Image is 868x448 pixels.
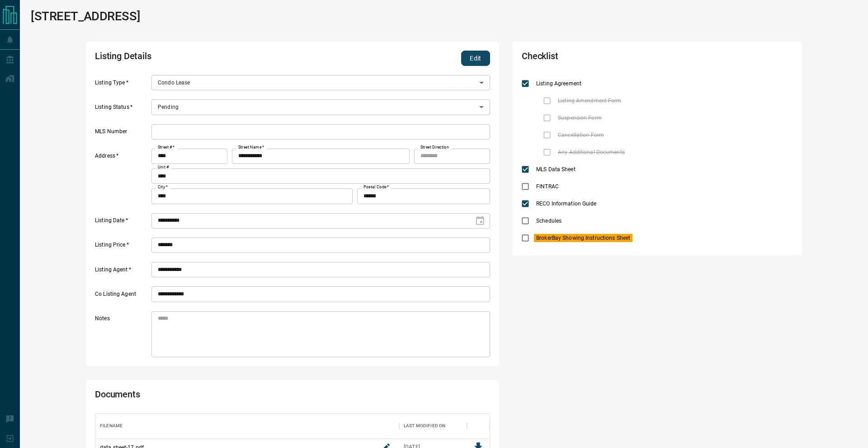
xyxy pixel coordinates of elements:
label: Postal Code [363,184,389,190]
h2: Listing Details [95,51,332,66]
span: FINTRAC [534,182,561,191]
label: Listing Type [95,79,149,91]
span: Suspension Form [556,114,604,122]
h1: [STREET_ADDRESS] [31,9,140,23]
label: Street Name [238,145,264,150]
div: Pending [151,99,490,115]
label: Listing Price [95,241,149,253]
label: City [158,184,168,190]
span: Listing Amendment Form [556,97,623,105]
div: Last Modified On [404,413,445,439]
span: MLS Data Sheet [534,165,578,173]
h2: Documents [95,389,332,404]
button: Edit [461,51,490,66]
span: RECO Information Guide [534,200,599,208]
span: Schedules [534,217,564,225]
span: Cancellation Form [556,131,606,139]
label: Co Listing Agent [95,290,149,302]
label: Address [95,152,149,204]
h2: Checklist [522,51,684,66]
span: Any Additional Documents [556,148,627,156]
label: Street # [158,145,175,150]
span: BrokerBay Showing Instructions Sheet [534,234,632,242]
label: Listing Agent [95,266,149,278]
label: Listing Status [95,103,149,115]
div: Last Modified On [399,413,467,439]
label: MLS Number [95,128,149,140]
label: Street Direction [420,145,449,150]
div: Filename [95,413,399,439]
label: Notes [95,315,149,357]
div: Filename [100,413,123,439]
label: Listing Date [95,217,149,229]
div: Condo Lease [151,75,490,90]
span: Listing Agreement [534,79,584,88]
label: Unit # [158,164,169,170]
